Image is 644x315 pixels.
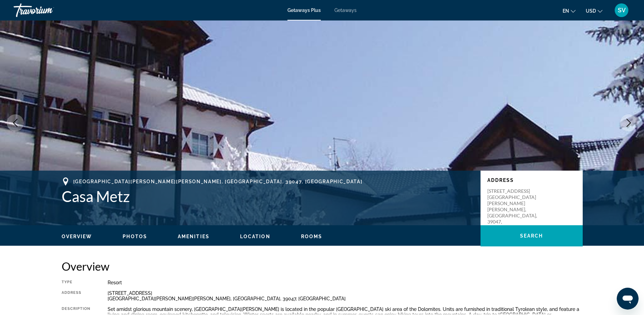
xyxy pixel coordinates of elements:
div: Resort [108,280,583,285]
div: Type [62,280,91,285]
a: Getaways Plus [287,8,321,13]
h1: Casa Metz [62,187,474,205]
button: Change currency [586,6,602,16]
span: Search [520,233,543,239]
div: [STREET_ADDRESS] [GEOGRAPHIC_DATA][PERSON_NAME][PERSON_NAME], [GEOGRAPHIC_DATA], 39047, [GEOGRAPH... [108,290,583,301]
p: [STREET_ADDRESS] [GEOGRAPHIC_DATA][PERSON_NAME][PERSON_NAME], [GEOGRAPHIC_DATA], 39047, [GEOGRAPH... [487,188,542,231]
span: SV [618,7,626,14]
button: Next image [620,114,637,131]
a: Travorium [14,1,82,19]
button: Change language [563,6,576,16]
button: Location [240,233,270,240]
button: User Menu [613,3,630,17]
span: en [563,8,569,14]
button: Search [481,225,583,246]
button: Amenities [178,233,209,240]
button: Overview [62,233,92,240]
button: Previous image [7,114,24,131]
button: Photos [123,233,147,240]
a: Getaways [334,8,357,13]
h2: Overview [62,259,583,273]
span: USD [586,8,596,14]
p: Address [487,177,576,183]
button: Rooms [301,233,323,240]
iframe: Poga, lai palaistu ziņojumapmaiņas logu [617,288,639,310]
span: [GEOGRAPHIC_DATA][PERSON_NAME][PERSON_NAME], [GEOGRAPHIC_DATA], 39047, [GEOGRAPHIC_DATA] [73,179,363,184]
div: Address [62,290,91,301]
